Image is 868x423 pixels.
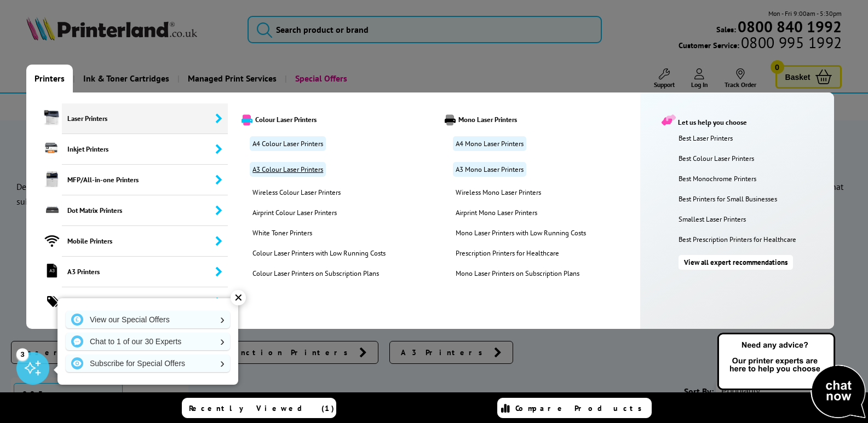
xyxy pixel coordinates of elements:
a: Mono Laser Printers on Subscription Plans [447,269,605,278]
span: Inkjet Printers [62,134,228,165]
a: Prescription Printers for Healthcare [447,248,605,258]
a: Airprint Colour Laser Printers [244,208,405,217]
a: Best Prescription Printers for Healthcare [679,235,829,244]
a: Best Laser Printers [679,134,829,143]
a: MFP/All-in-one Printers [26,165,228,195]
img: Open Live Chat window [715,331,868,421]
a: Mono Laser Printers [436,114,639,125]
a: Mobile Printers [26,226,228,257]
a: Airprint Mono Laser Printers [447,208,605,217]
span: Shop by Brand [62,287,228,318]
a: Wireless Colour Laser Printers [244,188,405,197]
a: Dot Matrix Printers [26,195,228,226]
a: Printers [26,65,73,92]
span: A3 Printers [62,257,228,287]
a: View all expert recommendations [679,255,793,270]
a: Best Monochrome Printers [679,174,829,183]
a: Subscribe for Special Offers [66,355,230,372]
span: Dot Matrix Printers [62,195,228,226]
a: A3 Printers [26,257,228,287]
a: Compare Products [497,398,652,418]
a: Smallest Laser Printers [679,215,829,224]
a: Colour Laser Printers on Subscription Plans [244,269,405,278]
span: Compare Products [515,403,648,413]
a: Inkjet Printers [26,134,228,165]
a: Best Colour Laser Printers [679,154,829,163]
a: Recently Viewed (1) [182,398,336,418]
a: A4 Colour Laser Printers [250,136,326,151]
a: Wireless Mono Laser Printers [447,188,605,197]
span: Recently Viewed (1) [189,403,335,413]
span: MFP/All-in-one Printers [62,165,228,195]
a: A3 Mono Laser Printers [453,162,526,177]
a: Colour Laser Printers [233,114,435,125]
a: Shop by Brand [26,287,228,318]
span: Laser Printers [62,103,228,134]
a: Chat to 1 of our 30 Experts [66,333,230,350]
a: View our Special Offers [66,311,230,328]
a: Best Printers for Small Businesses [679,194,829,204]
a: Laser Printers [26,103,228,134]
a: A4 Mono Laser Printers [453,136,526,151]
div: Let us help you choose [662,114,823,127]
a: White Toner Printers [244,228,405,237]
a: Mono Laser Printers with Low Running Costs [447,228,605,237]
a: Colour Laser Printers with Low Running Costs [244,248,405,258]
div: 3 [16,348,28,360]
a: A3 Colour Laser Printers [250,162,326,177]
span: Mobile Printers [62,226,228,257]
div: ✕ [231,290,246,305]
